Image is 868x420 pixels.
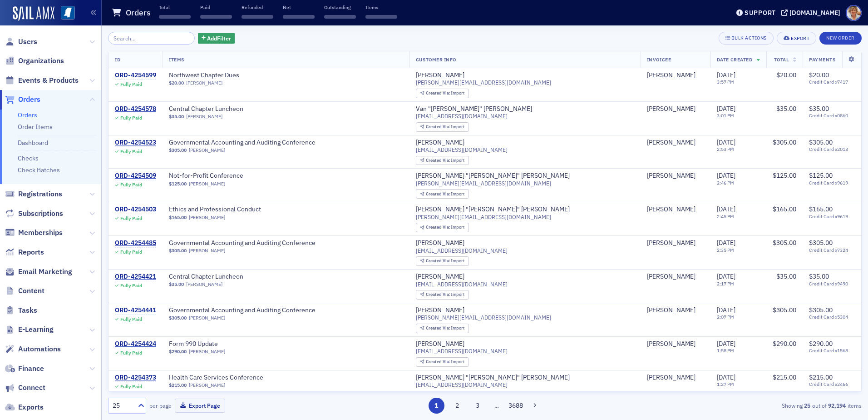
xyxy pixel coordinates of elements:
[745,9,776,17] div: Support
[5,37,37,47] a: Users
[5,383,45,393] a: Connect
[731,35,767,40] div: Bulk Actions
[18,364,44,374] span: Finance
[647,306,695,315] div: [PERSON_NAME]
[126,7,151,18] h1: Orders
[426,292,465,297] div: Import
[416,105,532,113] a: Van "[PERSON_NAME]" [PERSON_NAME]
[18,267,72,277] span: Email Marketing
[809,239,833,247] span: $305.00
[776,272,796,280] span: $35.00
[115,139,156,147] a: ORD-4254523
[18,325,54,335] span: E-Learning
[169,139,316,147] a: Governmental Accounting and Auditing Conference
[115,306,156,315] a: ORD-4254441
[717,213,734,220] time: 2:45 PM
[717,171,735,180] span: [DATE]
[189,349,225,355] a: [PERSON_NAME]
[416,340,464,348] a: [PERSON_NAME]
[809,272,829,280] span: $35.00
[200,15,232,19] span: ‌
[115,105,156,113] div: ORD-4254578
[426,259,465,264] div: Import
[809,373,833,381] span: $215.00
[416,189,469,199] div: Created Via: Import
[647,139,695,147] div: [PERSON_NAME]
[416,324,469,333] div: Created Via: Import
[115,273,156,281] div: ORD-4254421
[416,273,464,281] div: [PERSON_NAME]
[5,56,64,66] a: Organizations
[186,281,222,287] a: [PERSON_NAME]
[416,113,508,120] span: [EMAIL_ADDRESS][DOMAIN_NAME]
[416,306,464,315] a: [PERSON_NAME]
[809,340,833,348] span: $290.00
[717,373,735,381] span: [DATE]
[115,71,156,80] a: ORD-4254599
[169,374,283,382] a: Health Care Services Conference
[159,4,191,10] p: Total
[416,71,464,80] div: [PERSON_NAME]
[809,205,833,213] span: $165.00
[169,205,283,214] a: Ethics and Professional Conduct
[647,105,695,113] a: [PERSON_NAME]
[717,314,734,320] time: 2:07 PM
[120,81,142,87] div: Fully Paid
[426,258,451,264] span: Created Via :
[803,401,812,410] strong: 25
[789,9,840,17] div: [DOMAIN_NAME]
[169,80,184,86] span: $20.00
[120,182,142,188] div: Fully Paid
[324,4,356,10] p: Outstanding
[175,399,225,413] button: Export Page
[18,383,45,393] span: Connect
[169,105,283,113] span: Central Chapter Luncheon
[717,272,735,280] span: [DATE]
[115,239,156,247] a: ORD-4254485
[189,315,225,321] a: [PERSON_NAME]
[717,347,734,354] time: 1:58 PM
[416,391,469,400] div: Created Via: Import
[647,71,695,80] a: [PERSON_NAME]
[449,398,465,414] button: 2
[5,325,54,335] a: E-Learning
[18,56,64,66] span: Organizations
[416,223,469,232] div: Created Via: Import
[5,95,40,105] a: Orders
[470,398,486,414] button: 3
[416,122,469,132] div: Created Via: Import
[149,401,172,410] label: per page
[18,95,40,105] span: Orders
[169,273,283,281] a: Central Chapter Luncheon
[647,205,695,214] div: [PERSON_NAME]
[773,171,796,180] span: $125.00
[5,189,62,199] a: Registrations
[647,340,695,348] a: [PERSON_NAME]
[61,6,75,20] img: SailAMX
[169,239,316,247] a: Governmental Accounting and Auditing Conference
[18,228,63,238] span: Memberships
[809,105,829,113] span: $35.00
[647,139,704,147] span: Pattie Grossman
[189,147,225,153] a: [PERSON_NAME]
[120,149,142,155] div: Fully Paid
[717,180,734,186] time: 2:46 PM
[115,374,156,382] div: ORD-4254373
[416,239,464,247] div: [PERSON_NAME]
[5,344,61,354] a: Automations
[647,205,704,214] span: Lynn Lovorn
[159,15,191,19] span: ‌
[18,209,63,219] span: Subscriptions
[242,15,273,19] span: ‌
[717,381,734,387] time: 1:27 PM
[809,79,855,85] span: Credit Card x7417
[717,280,734,287] time: 2:17 PM
[426,191,451,197] span: Created Via :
